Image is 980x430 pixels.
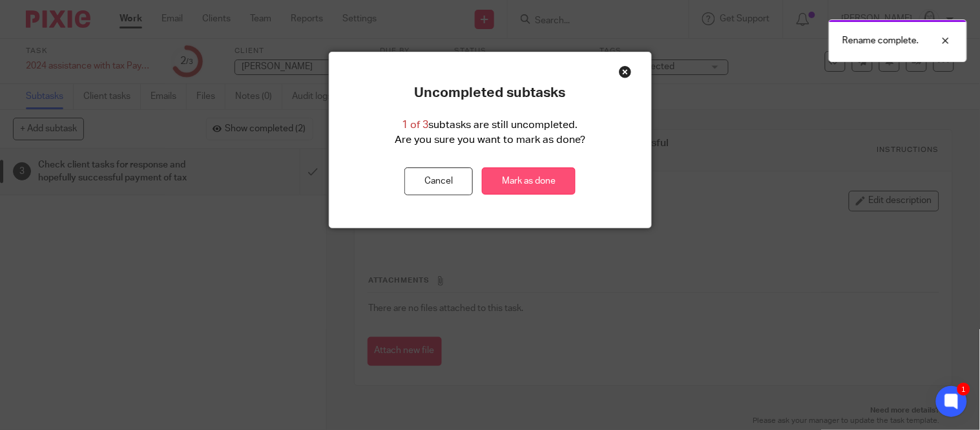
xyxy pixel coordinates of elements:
[402,120,429,130] span: 1 of 3
[402,118,578,133] p: subtasks are still uncompleted.
[415,85,566,102] p: Uncompleted subtasks
[842,34,919,47] p: Rename complete.
[482,167,576,195] a: Mark as done
[619,65,632,78] div: Close this dialog window
[404,167,473,195] button: Cancel
[395,133,585,147] p: Are you sure you want to mark as done?
[957,383,970,396] div: 1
